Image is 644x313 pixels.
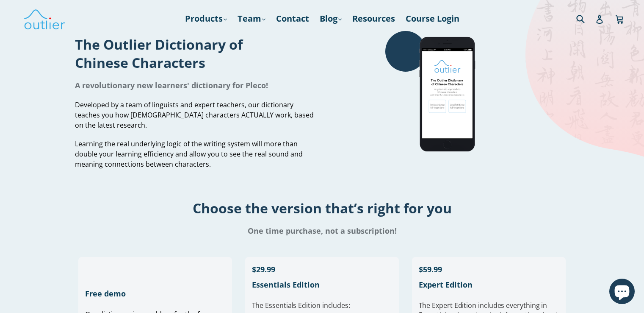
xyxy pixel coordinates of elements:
input: Search [574,10,597,27]
span: The Essentials Edition includes: [252,300,350,310]
span: Developed by a team of linguists and expert teachers, our dictionary teaches you how [DEMOGRAPHIC... [75,100,314,130]
h1: Essentials Edition [252,279,392,289]
span: $59.99 [419,264,442,274]
a: Course Login [401,11,464,26]
h1: A revolutionary new learners' dictionary for Pleco! [75,80,316,90]
h1: Expert Edition [419,279,559,289]
h1: The Outlier Dictionary of Chinese Characters [75,35,316,72]
img: Outlier Linguistics [23,6,66,31]
a: Resources [348,11,399,26]
inbox-online-store-chat: Shopify online store chat [607,279,637,306]
a: Blog [315,11,346,26]
a: Team [233,11,270,26]
span: Learning the real underlying logic of the writing system will more than double your learning effi... [75,139,303,168]
a: Contact [272,11,313,26]
span: The Expert Edition includes e [419,300,510,310]
a: Products [181,11,231,26]
h1: Free demo [85,288,226,298]
span: $29.99 [252,264,275,274]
